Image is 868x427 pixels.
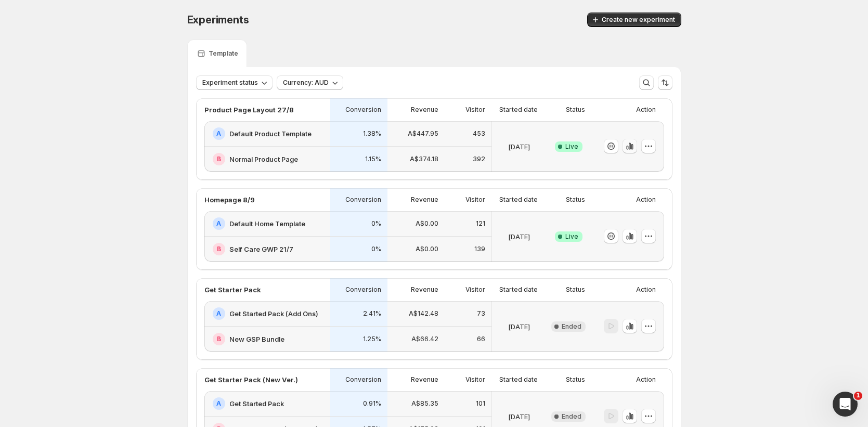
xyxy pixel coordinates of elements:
[229,308,318,319] h2: Get Started Pack (Add Ons)
[363,130,381,138] p: 1.38%
[566,106,585,114] p: Status
[277,75,343,90] button: Currency: AUD
[363,309,381,318] p: 2.41%
[204,195,255,205] p: Homepage 8/9
[499,106,538,114] p: Started date
[562,322,581,331] span: Ended
[209,49,238,58] p: Template
[465,196,485,204] p: Visitor
[499,196,538,204] p: Started date
[562,412,581,421] span: Ended
[229,244,293,254] h2: Self Care GWP 21/7
[229,334,284,344] h2: New GSP Bundle
[566,196,585,204] p: Status
[411,106,438,114] p: Revenue
[477,335,485,343] p: 66
[345,376,381,384] p: Conversion
[365,155,381,163] p: 1.15%
[566,376,585,384] p: Status
[587,12,681,27] button: Create new experiment
[345,106,381,114] p: Conversion
[508,231,530,242] p: [DATE]
[658,75,672,90] button: Sort the results
[565,232,578,241] span: Live
[216,309,221,318] h2: A
[202,79,258,87] span: Experiment status
[345,196,381,204] p: Conversion
[345,286,381,294] p: Conversion
[565,143,578,151] span: Live
[508,141,530,152] p: [DATE]
[508,411,530,422] p: [DATE]
[229,398,284,409] h2: Get Started Pack
[216,130,221,138] h2: A
[411,376,438,384] p: Revenue
[411,286,438,294] p: Revenue
[408,130,438,138] p: A$447.95
[474,245,485,253] p: 139
[411,196,438,204] p: Revenue
[636,376,656,384] p: Action
[229,154,298,164] h2: Normal Product Page
[416,219,438,228] p: A$0.00
[473,155,485,163] p: 392
[204,105,294,115] p: Product Page Layout 27/8
[217,335,221,343] h2: B
[465,376,485,384] p: Visitor
[363,399,381,408] p: 0.91%
[854,392,862,400] span: 1
[602,16,675,24] span: Create new experiment
[371,245,381,253] p: 0%
[283,79,329,87] span: Currency: AUD
[499,286,538,294] p: Started date
[217,245,221,253] h2: B
[465,106,485,114] p: Visitor
[636,196,656,204] p: Action
[477,309,485,318] p: 73
[636,106,656,114] p: Action
[363,335,381,343] p: 1.25%
[229,128,312,139] h2: Default Product Template
[410,155,438,163] p: A$374.18
[409,309,438,318] p: A$142.48
[229,218,305,229] h2: Default Home Template
[216,399,221,408] h2: A
[187,14,249,26] span: Experiments
[411,399,438,408] p: A$85.35
[416,245,438,253] p: A$0.00
[508,321,530,332] p: [DATE]
[476,219,485,228] p: 121
[216,219,221,228] h2: A
[371,219,381,228] p: 0%
[204,374,298,385] p: Get Starter Pack (New Ver.)
[204,284,261,295] p: Get Starter Pack
[411,335,438,343] p: A$66.42
[636,286,656,294] p: Action
[196,75,273,90] button: Experiment status
[473,130,485,138] p: 453
[217,155,221,163] h2: B
[833,392,858,417] iframe: Intercom live chat
[476,399,485,408] p: 101
[465,286,485,294] p: Visitor
[566,286,585,294] p: Status
[499,376,538,384] p: Started date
